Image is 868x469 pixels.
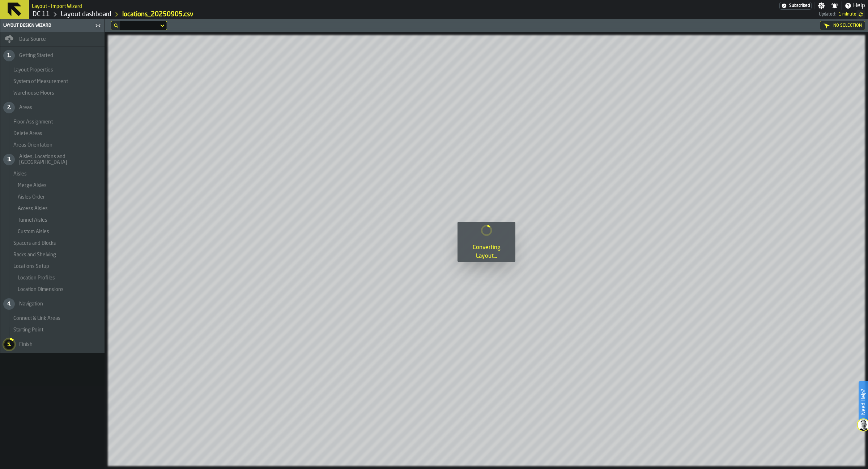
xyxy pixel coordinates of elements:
li: menu Custom Aisles [0,226,105,238]
label: button-toggle-Notifications [828,2,841,9]
header: Layout Design Wizard [0,19,105,32]
span: Tunnel Aisles [18,217,47,223]
li: menu Finish [0,336,105,353]
li: menu Getting Started [0,47,105,64]
span: Updated: [819,12,836,17]
span: Navigation [19,301,43,307]
span: Racks and Shelving [13,252,56,258]
span: Getting Started [19,53,53,58]
span: Delete Areas [13,131,42,136]
li: menu Areas [0,99,105,116]
li: menu Location Profiles [0,272,105,284]
a: link-to-/wh/i/2e91095d-d0fa-471d-87cf-b9f7f81665fc [33,10,50,18]
span: Help [853,1,865,10]
a: link-to-/wh/i/2e91095d-d0fa-471d-87cf-b9f7f81665fc/designer [61,10,111,18]
span: Custom Aisles [18,229,49,235]
span: Access Aisles [18,206,48,212]
li: menu Warehouse Floors [0,87,105,99]
li: menu Navigation [0,295,105,313]
label: button-toggle-Settings [815,2,828,9]
label: Need Help? [859,382,867,422]
div: 4. [3,298,15,310]
li: menu Aisles, Locations and Bays [0,151,105,168]
span: 9/8/2025, 11:56:52 AM [839,12,856,17]
li: menu Connect & Link Areas [0,313,105,324]
span: Aisles, Locations and [GEOGRAPHIC_DATA] [19,154,102,165]
div: Menu Subscription [779,2,812,10]
div: 3. [3,154,15,165]
span: Areas [19,105,32,110]
span: Location Dimensions [18,287,64,292]
li: menu Starting Point [0,324,105,336]
li: menu Delete Areas [0,128,105,139]
span: Layout Properties [13,67,53,73]
span: Floor Assignment [13,119,53,125]
span: Spacers and Blocks [13,240,56,246]
div: 5. [3,339,15,350]
li: menu Racks and Shelving [0,249,105,261]
label: button-toggle-Close me [93,21,103,30]
li: menu Areas Orientation [0,139,105,151]
div: hide filter [114,23,118,28]
nav: Breadcrumb [32,10,425,19]
li: menu Spacers and Blocks [0,238,105,249]
span: Aisles [13,171,27,177]
li: menu Location Dimensions [0,284,105,295]
span: Data Source [19,36,46,42]
label: button-toggle-undefined [856,10,865,19]
li: menu Floor Assignment [0,116,105,128]
div: 1. [3,50,15,61]
div: 2. [3,102,15,113]
li: menu Aisles [0,168,105,180]
li: menu Data Source [0,32,105,47]
span: Location Profiles [18,275,55,281]
li: menu Access Aisles [0,203,105,214]
li: menu System of Measurement [0,76,105,87]
li: menu Tunnel Aisles [0,214,105,226]
label: button-toggle-Help [842,1,868,10]
span: Locations Setup [13,264,49,269]
span: Areas Orientation [13,142,52,148]
div: Layout Design Wizard [2,23,93,28]
span: Warehouse Floors [13,90,54,96]
span: Starting Point [13,327,43,333]
span: Subscribed [789,3,810,8]
li: menu Locations Setup [0,261,105,272]
div: No Selection [820,21,865,30]
h2: Sub Title [32,2,82,9]
span: Aisles Order [18,194,45,200]
span: Merge Aisles [18,183,47,188]
a: link-to-/wh/i/2e91095d-d0fa-471d-87cf-b9f7f81665fc/import/layout/03f74dc2-ae3e-4aa7-a406-214e0a72... [122,10,193,18]
li: menu Merge Aisles [0,180,105,191]
li: menu Layout Properties [0,64,105,76]
span: Finish [19,342,33,347]
span: System of Measurement [13,79,68,84]
a: link-to-/wh/i/2e91095d-d0fa-471d-87cf-b9f7f81665fc/settings/billing [779,2,812,10]
li: menu Aisles Order [0,191,105,203]
span: Connect & Link Areas [13,316,60,321]
div: Converting Layout... [463,243,510,261]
